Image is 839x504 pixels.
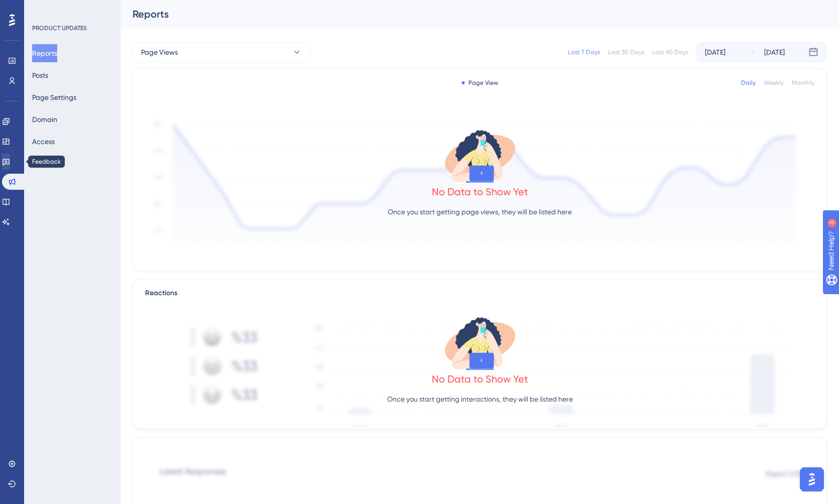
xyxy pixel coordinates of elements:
[70,5,73,13] div: 3
[741,79,756,87] div: Daily
[608,48,644,56] div: Last 30 Days
[32,110,57,129] button: Domain
[792,79,814,87] div: Monthly
[432,185,528,199] div: No Data to Show Yet
[32,24,87,32] div: PRODUCT UPDATES
[432,372,528,386] div: No Data to Show Yet
[32,88,76,106] button: Page Settings
[764,46,785,58] div: [DATE]
[797,464,827,494] iframe: UserGuiding AI Assistant Launcher
[133,42,310,62] button: Page Views
[32,133,55,151] button: Access
[32,66,48,84] button: Posts
[705,46,726,58] div: [DATE]
[388,206,572,218] p: Once you start getting page views, they will be listed here
[32,44,57,62] button: Reports
[24,3,63,15] span: Need Help?
[133,7,802,21] div: Reports
[764,79,784,87] div: Weekly
[568,48,600,56] div: Last 7 Days
[387,393,573,405] p: Once you start getting interactions, they will be listed here
[652,48,688,56] div: Last 90 Days
[145,287,814,299] div: Reactions
[141,46,178,58] span: Page Views
[461,79,498,87] div: Page View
